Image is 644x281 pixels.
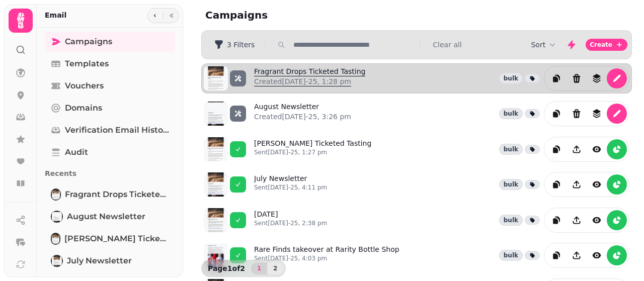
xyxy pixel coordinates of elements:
[254,112,351,122] p: Created [DATE]-25, 3:26 pm
[607,68,627,88] button: edit
[45,229,175,249] a: Duncan Taylor Ticketed Tasting[PERSON_NAME] Ticketed Tasting
[567,245,587,265] button: Share campaign preview
[587,68,607,88] button: revisions
[254,209,327,231] a: [DATE]Sent[DATE]-25, 2:38 pm
[546,174,567,195] button: duplicate
[499,144,523,155] div: bulk
[254,173,327,196] a: July NewsletterSent[DATE]-25, 4:11 pm
[607,174,627,195] button: reports
[254,138,371,160] a: [PERSON_NAME] Ticketed TastingSent[DATE]-25, 1:27 pm
[227,41,255,48] span: 3 Filters
[251,262,283,274] nav: Pagination
[267,262,283,274] button: 2
[499,215,523,226] div: bulk
[251,262,267,274] button: 1
[499,179,523,190] div: bulk
[546,245,567,265] button: duplicate
[204,263,249,273] p: Page 1 of 2
[567,104,587,124] button: Delete
[607,104,627,124] button: edit
[45,207,175,227] a: August NewsletterAugust Newsletter
[45,10,66,20] h2: Email
[254,148,371,156] p: Sent [DATE]-25, 1:27 pm
[587,174,607,195] button: view
[586,39,627,51] button: Create
[45,32,175,52] a: Campaigns
[45,184,175,205] a: Fragrant Drops Ticketed TastingFragrant Drops Ticketed Tasting
[254,183,327,192] p: Sent [DATE]-25, 4:11 pm
[254,219,327,227] p: Sent [DATE]-25, 2:38 pm
[204,172,228,197] img: aHR0cHM6Ly9zdGFtcGVkZS1zZXJ2aWNlLXByb2QtdGVtcGxhdGUtcHJldmlld3MuczMuZXUtd2VzdC0xLmFtYXpvbmF3cy5jb...
[587,210,607,230] button: view
[204,208,228,232] img: aHR0cHM6Ly9zdGFtcGVkZS1zZXJ2aWNlLXByb2QtdGVtcGxhdGUtcHJldmlld3MuczMuZXUtd2VzdC0xLmFtYXpvbmF3cy5jb...
[499,250,523,261] div: bulk
[546,210,567,230] button: duplicate
[204,137,228,161] img: aHR0cHM6Ly9zdGFtcGVkZS1zZXJ2aWNlLXByb2QtdGVtcGxhdGUtcHJldmlld3MuczMuZXUtd2VzdC0xLmFtYXpvbmF3cy5jb...
[590,42,612,48] span: Create
[45,54,175,74] a: Templates
[204,102,228,126] img: aHR0cHM6Ly9zdGFtcGVkZS1zZXJ2aWNlLXByb2QtdGVtcGxhdGUtcHJldmlld3MuczMuZXUtd2VzdC0xLmFtYXpvbmF3cy5jb...
[67,255,132,267] span: July Newsletter
[607,139,627,159] button: reports
[52,212,62,222] img: August Newsletter
[607,210,627,230] button: reports
[531,40,557,50] button: Sort
[52,256,62,266] img: July Newsletter
[204,66,228,90] img: aHR0cHM6Ly9zdGFtcGVkZS1zZXJ2aWNlLXByb2QtdGVtcGxhdGUtcHJldmlld3MuczMuZXUtd2VzdC0xLmFtYXpvbmF3cy5jb...
[587,245,607,265] button: view
[254,244,399,266] a: Rare Finds takeover at Rarity Bottle ShopSent[DATE]-25, 4:03 pm
[64,233,169,245] span: [PERSON_NAME] Ticketed Tasting
[254,76,365,86] p: Created [DATE]-25, 1:28 pm
[45,142,175,162] a: Audit
[67,211,145,223] span: August Newsletter
[254,254,399,262] p: Sent [DATE]-25, 4:03 pm
[206,37,263,53] button: 3 Filters
[204,243,228,267] img: aHR0cHM6Ly9zdGFtcGVkZS1zZXJ2aWNlLXByb2QtdGVtcGxhdGUtcHJldmlld3MuczMuZXUtd2VzdC0xLmFtYXpvbmF3cy5jb...
[499,73,523,84] div: bulk
[65,124,169,136] span: Verification email history
[587,139,607,159] button: view
[546,104,567,124] button: duplicate
[65,58,109,70] span: Templates
[567,68,587,88] button: Delete
[433,40,461,50] button: Clear all
[52,190,60,200] img: Fragrant Drops Ticketed Tasting
[65,36,112,48] span: Campaigns
[567,210,587,230] button: Share campaign preview
[205,8,398,22] h2: Campaigns
[567,139,587,159] button: Share campaign preview
[65,146,88,158] span: Audit
[45,76,175,96] a: Vouchers
[254,66,365,90] a: Fragrant Drops Ticketed TastingCreated[DATE]-25, 1:28 pm
[65,80,104,92] span: Vouchers
[45,251,175,271] a: July NewsletterJuly Newsletter
[45,98,175,118] a: Domains
[567,174,587,195] button: Share campaign preview
[499,108,523,119] div: bulk
[607,245,627,265] button: reports
[52,234,59,244] img: Duncan Taylor Ticketed Tasting
[255,265,263,271] span: 1
[65,189,169,201] span: Fragrant Drops Ticketed Tasting
[546,139,567,159] button: duplicate
[271,265,279,271] span: 2
[546,68,567,88] button: duplicate
[45,164,175,182] p: Recents
[587,104,607,124] button: revisions
[65,102,102,114] span: Domains
[45,120,175,140] a: Verification email history
[254,102,351,126] a: August NewsletterCreated[DATE]-25, 3:26 pm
